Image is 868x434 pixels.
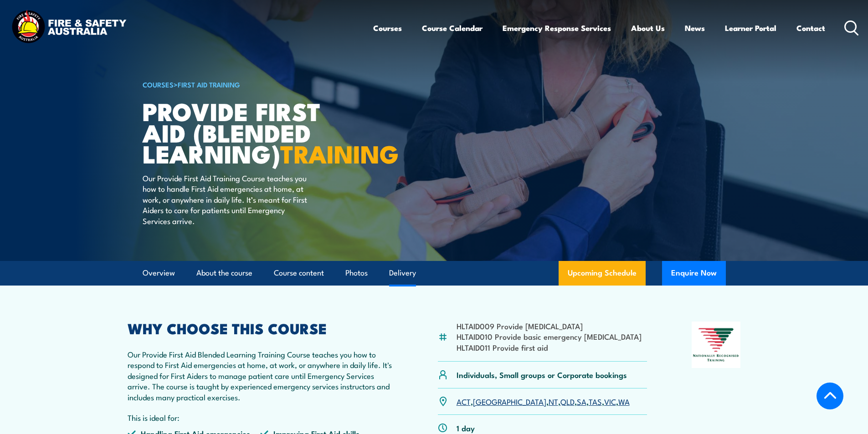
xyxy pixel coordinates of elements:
a: Courses [373,16,402,40]
h1: Provide First Aid (Blended Learning) [143,100,368,164]
p: 1 day [457,423,475,433]
a: Photos [345,261,368,285]
a: Course content [274,261,324,285]
a: Course Calendar [422,16,483,40]
a: Delivery [389,261,416,285]
a: NT [549,396,558,407]
a: SA [577,396,586,407]
a: Emergency Response Services [503,16,611,40]
li: HLTAID009 Provide [MEDICAL_DATA] [457,321,642,331]
a: COURSES [143,79,174,89]
a: WA [618,396,630,407]
a: News [685,16,705,40]
a: ACT [457,396,471,407]
img: Nationally Recognised Training logo. [692,322,741,368]
a: QLD [560,396,575,407]
a: TAS [589,396,602,407]
a: Overview [143,261,175,285]
a: Contact [796,16,825,40]
button: Enquire Now [662,261,726,286]
a: [GEOGRAPHIC_DATA] [473,396,546,407]
a: Upcoming Schedule [559,261,646,286]
p: Our Provide First Aid Training Course teaches you how to handle First Aid emergencies at home, at... [143,173,309,226]
h6: > [143,79,368,90]
li: HLTAID010 Provide basic emergency [MEDICAL_DATA] [457,331,642,342]
li: HLTAID011 Provide first aid [457,342,642,352]
a: About the course [196,261,252,285]
p: , , , , , , , [457,396,630,407]
p: Our Provide First Aid Blended Learning Training Course teaches you how to respond to First Aid em... [128,349,394,402]
a: First Aid Training [178,79,240,89]
h2: WHY CHOOSE THIS COURSE [128,322,394,334]
a: About Us [631,16,665,40]
a: VIC [604,396,616,407]
a: Learner Portal [725,16,776,40]
strong: TRAINING [280,134,399,172]
p: This is ideal for: [128,412,394,423]
p: Individuals, Small groups or Corporate bookings [457,369,627,380]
